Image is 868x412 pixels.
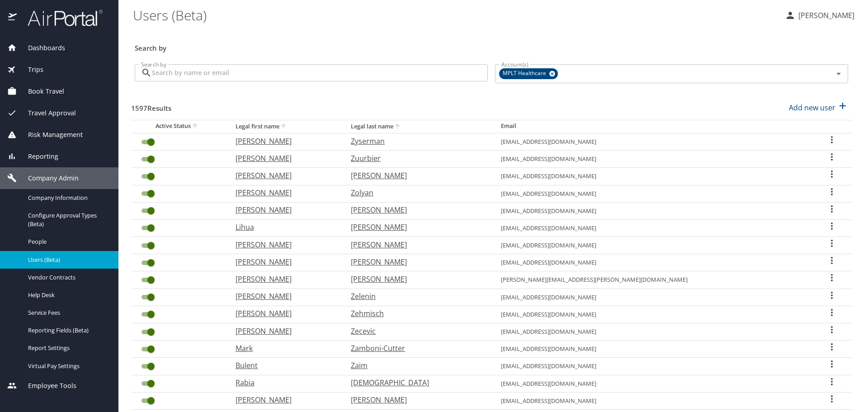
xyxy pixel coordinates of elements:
[135,38,848,53] h3: Search by
[351,222,483,232] p: [PERSON_NAME]
[832,67,845,80] button: Open
[236,291,333,302] p: [PERSON_NAME]
[351,360,483,371] p: Zaim
[351,256,483,267] p: [PERSON_NAME]
[28,326,108,335] span: Reporting Fields (Beta)
[494,375,812,392] td: [EMAIL_ADDRESS][DOMAIN_NAME]
[494,168,812,185] td: [EMAIL_ADDRESS][DOMAIN_NAME]
[28,237,108,246] span: People
[351,394,483,405] p: [PERSON_NAME]
[351,239,483,250] p: [PERSON_NAME]
[131,120,228,133] th: Active Status
[191,122,200,131] button: sort
[17,43,65,53] span: Dashboards
[131,98,171,114] h3: 1597 Results
[494,237,812,254] td: [EMAIL_ADDRESS][DOMAIN_NAME]
[494,133,812,150] td: [EMAIL_ADDRESS][DOMAIN_NAME]
[236,170,333,181] p: [PERSON_NAME]
[236,136,333,147] p: [PERSON_NAME]
[236,153,333,164] p: [PERSON_NAME]
[236,343,333,354] p: Mark
[228,120,344,133] th: Legal first name
[494,358,812,375] td: [EMAIL_ADDRESS][DOMAIN_NAME]
[494,151,812,168] td: [EMAIL_ADDRESS][DOMAIN_NAME]
[17,65,43,75] span: Trips
[494,341,812,358] td: [EMAIL_ADDRESS][DOMAIN_NAME]
[494,289,812,306] td: [EMAIL_ADDRESS][DOMAIN_NAME]
[494,323,812,341] td: [EMAIL_ADDRESS][DOMAIN_NAME]
[236,274,333,284] p: [PERSON_NAME]
[28,344,108,352] span: Report Settings
[499,69,552,78] span: MPLT Healthcare
[18,9,103,27] img: airportal-logo.png
[494,392,812,409] td: [EMAIL_ADDRESS][DOMAIN_NAME]
[351,170,483,181] p: [PERSON_NAME]
[494,202,812,219] td: [EMAIL_ADDRESS][DOMAIN_NAME]
[133,1,778,29] h1: Users (Beta)
[236,239,333,250] p: [PERSON_NAME]
[17,108,76,118] span: Travel Approval
[28,362,108,370] span: Virtual Pay Settings
[28,308,108,317] span: Service Fees
[494,254,812,271] td: [EMAIL_ADDRESS][DOMAIN_NAME]
[494,219,812,237] td: [EMAIL_ADDRESS][DOMAIN_NAME]
[796,10,854,21] p: [PERSON_NAME]
[28,211,108,228] span: Configure Approval Types (Beta)
[351,274,483,284] p: [PERSON_NAME]
[499,68,558,79] div: MPLT Healthcare
[236,377,333,388] p: Rabia
[785,98,852,118] button: Add new user
[17,130,83,140] span: Risk Management
[351,343,483,354] p: Zamboni-Cutter
[351,153,483,164] p: Zuurbier
[236,222,333,232] p: Lihua
[494,185,812,202] td: [EMAIL_ADDRESS][DOMAIN_NAME]
[351,308,483,319] p: Zehmisch
[494,120,812,133] th: Email
[17,173,79,183] span: Company Admin
[351,377,483,388] p: [DEMOGRAPHIC_DATA]
[236,187,333,198] p: [PERSON_NAME]
[351,291,483,302] p: Zelenin
[393,123,402,131] button: sort
[236,204,333,215] p: [PERSON_NAME]
[236,308,333,319] p: [PERSON_NAME]
[789,102,835,113] p: Add new user
[494,271,812,289] td: [PERSON_NAME][EMAIL_ADDRESS][PERSON_NAME][DOMAIN_NAME]
[236,394,333,405] p: [PERSON_NAME]
[236,256,333,267] p: [PERSON_NAME]
[236,326,333,336] p: [PERSON_NAME]
[236,360,333,371] p: Bulent
[279,123,288,131] button: sort
[17,381,76,391] span: Employee Tools
[28,256,108,264] span: Users (Beta)
[351,204,483,215] p: [PERSON_NAME]
[28,273,108,282] span: Vendor Contracts
[351,326,483,336] p: Zecevic
[152,64,488,81] input: Search by name or email
[351,187,483,198] p: Zolyan
[17,152,58,161] span: Reporting
[28,291,108,299] span: Help Desk
[494,306,812,323] td: [EMAIL_ADDRESS][DOMAIN_NAME]
[28,194,108,202] span: Company Information
[781,7,858,24] button: [PERSON_NAME]
[17,86,64,96] span: Book Travel
[8,9,18,27] img: icon-airportal.png
[344,120,494,133] th: Legal last name
[351,136,483,147] p: Zyserman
